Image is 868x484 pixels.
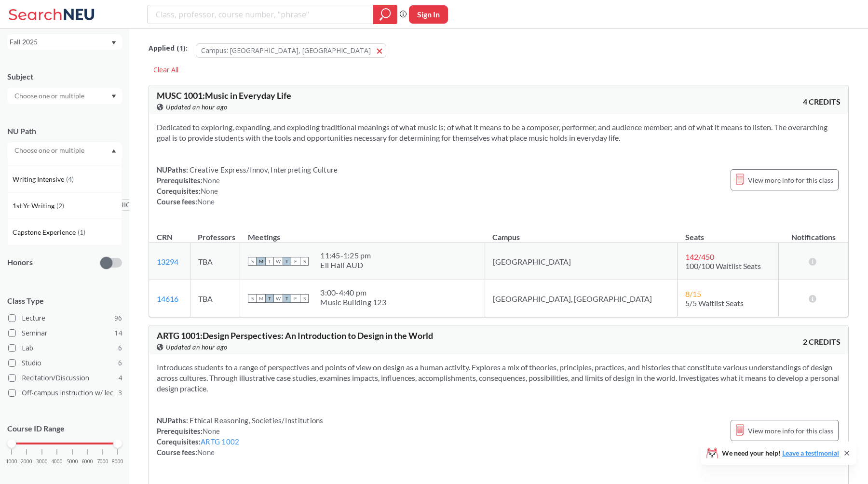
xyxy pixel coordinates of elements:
span: S [300,257,309,266]
span: 3 [118,388,122,398]
div: Fall 2025 [10,37,110,47]
span: 8000 [112,459,123,464]
p: Honors [7,257,33,268]
span: 1st Yr Writing [13,201,56,211]
section: Dedicated to exploring, expanding, and exploding traditional meanings of what music is; of what i... [157,122,841,143]
span: 6000 [81,459,93,464]
input: Choose one or multiple [10,145,91,156]
span: 100/100 Waitlist Seats [685,261,761,270]
span: Updated an hour ago [166,342,228,352]
span: 2 CREDITS [803,336,841,347]
td: TBA [190,243,240,280]
span: S [248,257,257,266]
label: Seminar [8,327,122,339]
span: 6 [118,358,122,368]
div: 11:45 - 1:25 pm [320,251,371,260]
svg: magnifying glass [380,8,391,21]
input: Class, professor, course number, "phrase" [155,6,366,23]
span: T [265,257,274,266]
span: 1000 [6,459,17,464]
div: Fall 2025Dropdown arrow [7,34,122,50]
th: Meetings [240,222,485,243]
div: NU Path [7,126,122,136]
section: Introduces students to a range of perspectives and points of view on design as a human activity. ... [157,362,841,394]
span: T [265,294,274,303]
td: [GEOGRAPHIC_DATA], [GEOGRAPHIC_DATA] [485,280,678,317]
span: View more info for this class [748,174,833,186]
span: 96 [114,313,122,323]
span: T [283,257,291,266]
span: Capstone Experience [13,227,78,238]
div: Subject [7,71,122,82]
label: Lab [8,342,122,354]
input: Choose one or multiple [10,90,91,102]
span: 5/5 Waitlist Seats [685,298,744,308]
span: 4000 [51,459,63,464]
span: Class Type [7,296,122,306]
span: M [257,257,265,266]
a: 13294 [157,257,178,266]
span: W [274,294,283,303]
span: None [197,448,215,457]
div: Dropdown arrow [7,88,122,104]
div: Dropdown arrowAnalyzing/Using Data(12)Creative Express/Innov(10)Interpreting Culture(9)Natural/De... [7,142,122,159]
span: ( 1 ) [78,228,85,236]
div: NUPaths: Prerequisites: Corequisites: Course fees: [157,415,324,457]
button: Sign In [409,5,448,24]
span: 14 [114,328,122,338]
span: 4 [118,373,122,383]
svg: Dropdown arrow [111,41,116,45]
span: F [291,294,300,303]
div: [GEOGRAPHIC_DATA], [GEOGRAPHIC_DATA]X to remove pillDropdown arrow [7,197,122,228]
span: W [274,257,283,266]
span: ARTG 1001 : Design Perspectives: An Introduction to Design in the World [157,330,433,341]
div: NUPaths: Prerequisites: Corequisites: Course fees: [157,164,338,207]
span: Updated an hour ago [166,102,228,112]
span: None [197,197,215,206]
span: ( 4 ) [66,175,74,183]
span: T [283,294,291,303]
span: S [300,294,309,303]
span: 7000 [97,459,108,464]
span: 2000 [21,459,32,464]
span: 6 [118,343,122,353]
th: Campus [485,222,678,243]
span: Writing Intensive [13,174,66,185]
a: Leave a testimonial [782,449,839,457]
span: MUSC 1001 : Music in Everyday Life [157,90,291,101]
span: Ethical Reasoning, Societies/Institutions [188,416,324,425]
button: Campus: [GEOGRAPHIC_DATA], [GEOGRAPHIC_DATA] [196,43,386,58]
span: View more info for this class [748,425,833,437]
span: ( 2 ) [56,202,64,210]
span: Creative Express/Innov, Interpreting Culture [188,165,338,174]
span: We need your help! [722,450,839,457]
a: 14616 [157,294,178,303]
label: Recitation/Discussion [8,372,122,384]
label: Studio [8,357,122,369]
span: 3000 [36,459,48,464]
div: magnifying glass [373,5,397,24]
td: TBA [190,280,240,317]
span: None [203,176,220,185]
div: 3:00 - 4:40 pm [320,288,386,297]
th: Professors [190,222,240,243]
th: Notifications [778,222,848,243]
div: Music Building 123 [320,297,386,307]
td: [GEOGRAPHIC_DATA] [485,243,678,280]
div: Clear All [149,63,183,77]
svg: Dropdown arrow [111,149,116,153]
div: Ell Hall AUD [320,260,371,270]
a: ARTG 1002 [201,437,239,446]
span: M [257,294,265,303]
div: CRN [157,232,173,242]
span: 142 / 450 [685,252,714,261]
th: Seats [678,222,778,243]
span: Campus: [GEOGRAPHIC_DATA], [GEOGRAPHIC_DATA] [201,46,371,55]
span: None [201,187,218,195]
label: Off-campus instruction w/ lec [8,387,122,399]
span: 4 CREDITS [803,96,841,107]
p: Course ID Range [7,423,122,434]
span: None [203,427,220,435]
span: 5000 [67,459,78,464]
svg: Dropdown arrow [111,94,116,98]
